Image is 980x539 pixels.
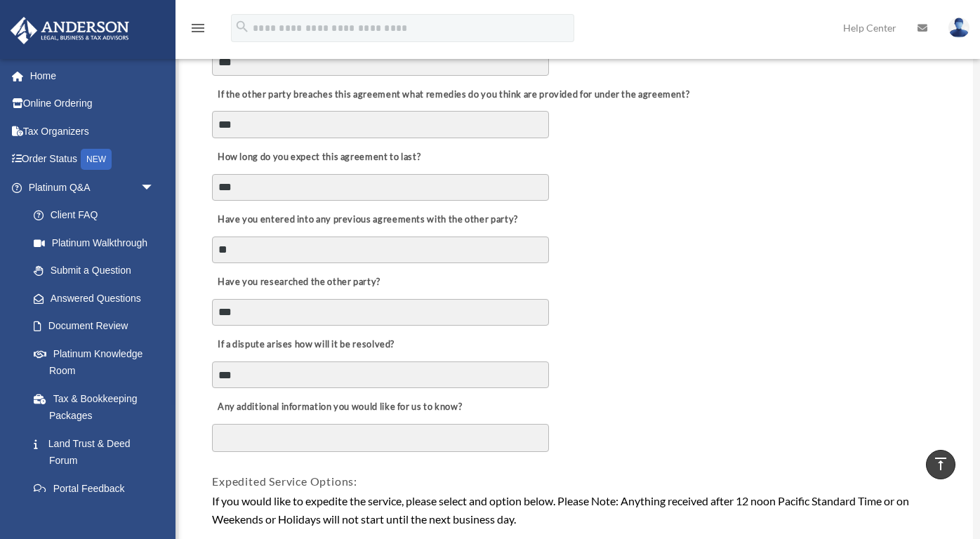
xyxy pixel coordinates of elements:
[20,257,176,285] a: Submit a Question
[6,17,133,44] img: Anderson Advisors Platinum Portal
[20,229,176,257] a: Platinum Walkthrough
[10,173,176,201] a: Platinum Q&Aarrow_drop_down
[20,312,168,340] a: Document Review
[212,273,384,293] label: Have you researched the other party?
[234,19,250,34] i: search
[20,201,176,229] a: Client FAQ
[20,385,176,430] a: Tax & Bookkeeping Packages
[212,147,424,167] label: How long do you expect this agreement to last?
[81,149,112,170] div: NEW
[10,90,176,118] a: Online Ordering
[20,474,176,503] a: Portal Feedback
[212,335,398,355] label: If a dispute arises how will it be resolved?
[20,340,176,385] a: Platinum Knowledge Room
[10,117,176,145] a: Tax Organizers
[10,145,176,174] a: Order StatusNEW
[948,18,969,38] img: User Pic
[212,398,465,418] label: Any additional information you would like for us to know?
[212,211,522,230] label: Have you entered into any previous agreements with the other party?
[932,455,949,472] i: vertical_align_top
[212,474,357,488] span: Expedited Service Options:
[212,492,940,528] div: If you would like to expedite the service, please select and option below. Please Note: Anything ...
[10,62,176,90] a: Home
[20,430,176,474] a: Land Trust & Deed Forum
[212,85,693,105] label: If the other party breaches this agreement what remedies do you think are provided for under the ...
[190,20,206,36] i: menu
[926,450,955,479] a: vertical_align_top
[190,25,206,36] a: menu
[140,173,168,202] span: arrow_drop_down
[20,284,176,312] a: Answered Questions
